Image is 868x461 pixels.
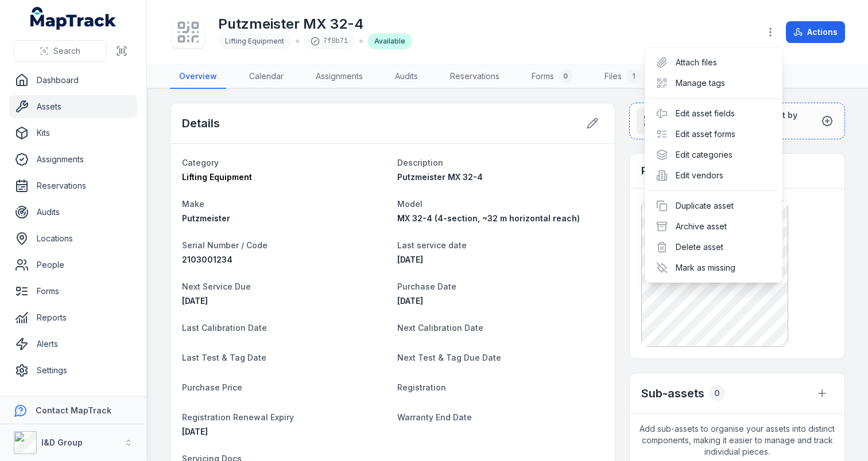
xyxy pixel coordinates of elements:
div: Archive asset [649,216,778,237]
div: Edit asset forms [649,124,778,144]
div: Edit categories [649,144,778,165]
div: Edit asset fields [649,103,778,124]
div: Manage tags [649,73,778,93]
div: Edit vendors [649,165,778,186]
div: Duplicate asset [649,196,778,216]
div: Mark as missing [649,257,778,278]
div: Attach files [649,52,778,73]
div: Delete asset [649,237,778,257]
